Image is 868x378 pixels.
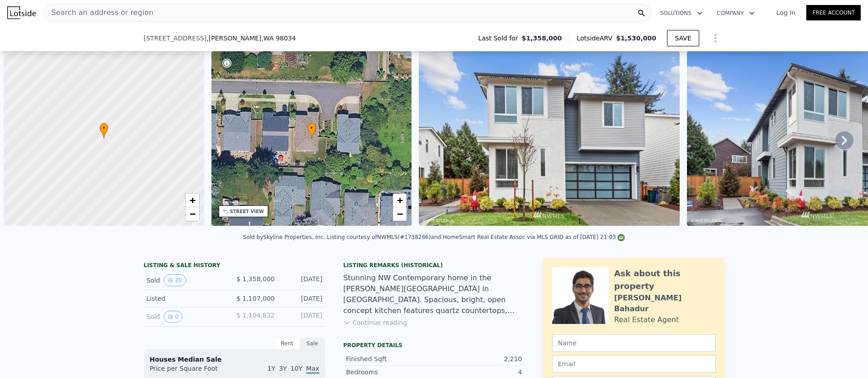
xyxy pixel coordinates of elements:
[765,8,806,17] a: Log In
[279,365,287,372] span: 3Y
[150,355,319,364] div: Houses Median Sale
[307,123,316,139] div: •
[186,207,199,221] a: Zoom out
[419,51,680,226] img: Sale: 116593553 Parcel: 98007889
[282,311,323,323] div: [DATE]
[206,34,296,43] span: , [PERSON_NAME]
[164,274,186,286] button: View historical data
[230,208,264,215] div: STREET VIEW
[346,368,434,377] div: Bedrooms
[164,311,183,323] button: View historical data
[275,338,300,349] div: Rent
[343,342,525,349] div: Property details
[614,267,716,293] div: Ask about this property
[552,355,716,373] input: Email
[307,124,316,132] span: •
[397,208,403,219] span: −
[667,30,699,46] button: SAVE
[653,5,710,21] button: Solutions
[706,29,725,47] button: Show Options
[343,318,407,327] button: Continue reading
[44,7,153,18] span: Search an address or region
[710,5,762,21] button: Company
[236,275,275,283] span: $ 1,358,000
[189,208,195,219] span: −
[614,314,679,325] div: Real Estate Agent
[282,274,323,286] div: [DATE]
[147,311,227,323] div: Sold
[189,194,195,206] span: +
[397,194,403,206] span: +
[343,262,525,269] div: Listing Remarks (Historical)
[327,234,625,240] div: Listing courtesy of NWMLS (#1738286) and HomeSmart Real Estate Assoc via MLS GRID as of [DATE] 21:03
[434,354,522,363] div: 2,210
[346,354,434,363] div: Finished Sqft
[236,295,275,302] span: $ 1,107,000
[552,334,716,352] input: Name
[261,35,296,42] span: , WA 98034
[267,365,275,372] span: 1Y
[243,234,327,240] div: Sold by Skyline Properties, Inc. .
[147,274,227,286] div: Sold
[478,34,522,43] span: Last Sold for
[99,123,108,139] div: •
[300,338,325,349] div: Sale
[618,234,625,241] img: NWMLS Logo
[614,293,716,314] div: [PERSON_NAME] Bahadur
[144,34,207,43] span: [STREET_ADDRESS]
[522,34,562,43] span: $1,358,000
[806,5,861,20] a: Free Account
[577,34,616,43] span: Lotside ARV
[290,365,302,372] span: 10Y
[306,365,319,374] span: Max
[343,273,525,316] div: Stunning NW Contemporary home in the [PERSON_NAME][GEOGRAPHIC_DATA] in [GEOGRAPHIC_DATA]. Spaciou...
[99,124,108,132] span: •
[236,312,275,319] span: $ 1,104,832
[144,262,325,271] div: LISTING & SALE HISTORY
[282,294,323,303] div: [DATE]
[186,194,199,207] a: Zoom in
[393,207,407,221] a: Zoom out
[393,194,407,207] a: Zoom in
[434,368,522,377] div: 4
[147,294,227,303] div: Listed
[616,35,657,42] span: $1,530,000
[7,6,36,19] img: Lotside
